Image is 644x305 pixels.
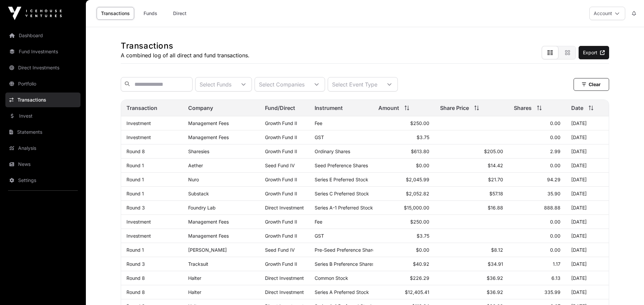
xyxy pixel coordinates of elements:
span: 0.00 [550,219,560,225]
a: Foundry Lab [188,205,216,210]
a: Direct [166,7,193,20]
span: 35.90 [547,191,560,196]
td: $250.00 [373,215,435,229]
span: Series A-1 Preferred Stock [315,205,373,210]
a: Round 1 [126,247,144,253]
a: Substack [188,191,209,196]
p: Management Fees [188,120,254,126]
span: 94.29 [547,177,560,182]
a: Growth Fund II [265,148,297,154]
a: Growth Fund II [265,233,297,239]
td: $0.00 [373,159,435,173]
span: Instrument [315,104,343,112]
p: Management Fees [188,233,254,239]
p: A combined log of all direct and fund transactions. [121,51,250,59]
td: [DATE] [566,173,609,187]
p: Management Fees [188,219,254,225]
span: 0.00 [550,134,560,140]
a: Growth Fund II [265,191,297,196]
span: GST [315,233,324,239]
a: Investment [126,219,151,225]
a: Halter [188,289,201,295]
a: Round 1 [126,177,144,182]
span: GST [315,134,324,140]
a: Aether [188,163,203,168]
div: Select Event Type [328,77,381,91]
img: Icehouse Ventures Logo [8,7,62,20]
a: Round 3 [126,261,145,267]
a: Statements [5,125,80,139]
a: Round 1 [126,191,144,196]
a: Sharesies [188,148,209,154]
span: 2.99 [550,148,560,154]
span: Pre-Seed Preference Shares [315,247,377,253]
td: [DATE] [566,201,609,215]
a: Growth Fund II [265,134,297,140]
a: Seed Fund IV [265,163,295,168]
td: $3.75 [373,130,435,144]
td: [DATE] [566,159,609,173]
a: Growth Fund II [265,219,297,225]
span: $36.92 [487,275,503,281]
td: [DATE] [566,144,609,159]
a: Seed Fund IV [265,247,295,253]
span: Direct Investment [265,205,304,210]
span: $36.92 [487,289,503,295]
span: $57.18 [489,191,503,196]
span: 1.17 [553,261,560,267]
td: $0.00 [373,243,435,257]
a: Round 8 [126,148,145,154]
td: $12,405.41 [373,285,435,299]
span: Direct Investment [265,275,304,281]
span: Series C Preferred Stock [315,191,369,196]
a: Invest [5,109,80,123]
a: Round 8 [126,289,145,295]
a: Settings [5,173,80,188]
span: $205.00 [484,148,503,154]
span: Share Price [440,104,469,112]
a: Export [579,46,609,59]
p: Management Fees [188,134,254,140]
td: $40.92 [373,257,435,271]
span: Transaction [126,104,157,112]
td: [DATE] [566,215,609,229]
span: $21.70 [488,177,503,182]
span: 0.00 [550,247,560,253]
td: [DATE] [566,229,609,243]
td: $226.29 [373,271,435,285]
a: Transactions [97,7,134,20]
span: Series E Preferred Stock [315,177,368,182]
div: Select Funds [196,77,235,91]
td: [DATE] [566,271,609,285]
td: [DATE] [566,257,609,271]
span: 0.00 [550,120,560,126]
a: Halter [188,275,201,281]
a: Fund Investments [5,44,80,59]
span: Fee [315,120,322,126]
span: $34.91 [488,261,503,267]
a: [PERSON_NAME] [188,247,227,253]
td: $250.00 [373,116,435,130]
a: Funds [137,7,164,20]
a: Dashboard [5,28,80,43]
h1: Transactions [121,41,250,51]
span: 335.99 [544,289,560,295]
a: Transactions [5,93,80,107]
a: Growth Fund II [265,261,297,267]
td: $2,052.82 [373,187,435,201]
td: $15,000.00 [373,201,435,215]
iframe: Chat Widget [610,273,644,305]
a: Portfolio [5,76,80,91]
span: $16.88 [488,205,503,210]
span: Amount [378,104,399,112]
a: Direct Investments [5,60,80,75]
a: Investment [126,134,151,140]
span: $8.12 [491,247,503,253]
a: Tracksuit [188,261,208,267]
a: Growth Fund II [265,120,297,126]
span: $14.42 [488,163,503,168]
span: Shares [514,104,532,112]
a: Investment [126,233,151,239]
a: Round 1 [126,163,144,168]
